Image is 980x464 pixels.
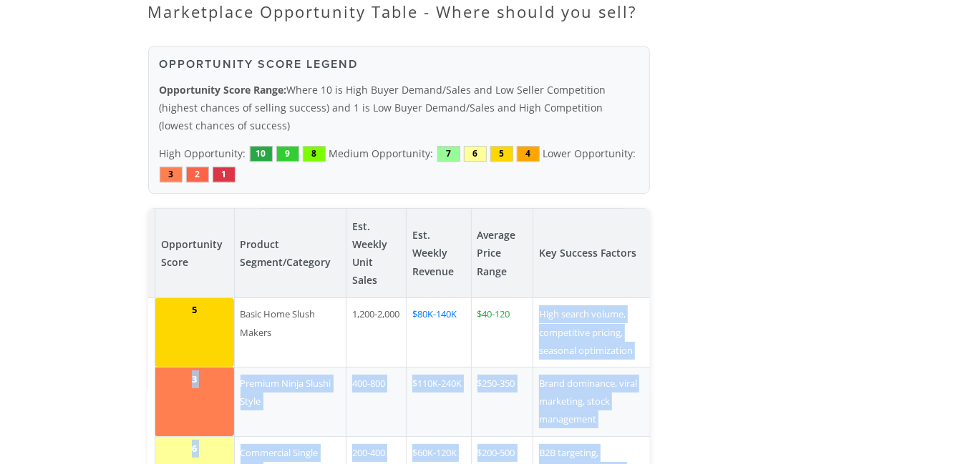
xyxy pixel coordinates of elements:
[160,167,183,182] div: 3
[234,367,346,436] td: Premium Ninja Slushi Style
[155,208,234,298] th: Opportunity Score
[490,146,513,162] div: 5
[155,298,234,367] td: 5
[186,167,209,182] div: 2
[533,367,650,436] td: Brand dominance, viral marketing, stock management
[437,146,460,162] div: 7
[276,146,299,162] div: 9
[407,298,471,367] td: $80K-140K
[234,298,346,367] td: Basic Home Slush Makers
[517,146,540,162] div: 4
[303,146,326,162] div: 8
[160,144,246,162] span: High Opportunity:
[160,81,639,135] p: Where 10 is High Buyer Demand/Sales and Low Seller Competition (highest chances of selling succes...
[407,367,471,436] td: $110K-240K
[464,146,487,162] div: 6
[213,167,236,182] div: 1
[533,208,650,298] th: Key Success Factors
[471,298,533,367] td: $40-120
[533,298,650,367] td: High search volume, competitive pricing, seasonal optimization
[543,144,636,162] span: Lower Opportunity:
[250,146,273,162] div: 10
[346,367,407,436] td: 400-800
[346,208,407,298] th: Est. Weekly Unit Sales
[471,367,533,436] td: $250-350
[160,83,287,97] strong: Opportunity Score Range:
[155,367,234,436] td: 3
[160,57,639,71] h3: Opportunity Score Legend
[346,298,407,367] td: 1,200-2,000
[407,208,471,298] th: Est. Weekly Revenue
[329,144,434,162] span: Medium Opportunity:
[148,2,650,21] h2: Marketplace Opportunity Table - Where should you sell?
[471,208,533,298] th: Average Price Range
[234,208,346,298] th: Product Segment/Category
